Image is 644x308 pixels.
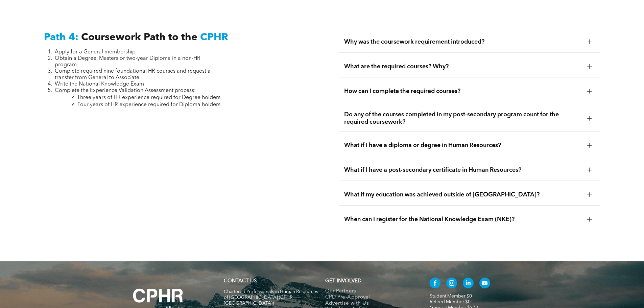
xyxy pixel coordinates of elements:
span: Write the National Knowledge Exam [55,81,144,87]
a: Student Member $0 [430,294,472,299]
span: When can I register for the National Knowledge Exam (NKE)? [344,216,582,223]
span: What if my education was achieved outside of [GEOGRAPHIC_DATA]? [344,191,582,198]
span: Apply for a General membership [55,49,136,55]
span: Chartered Professionals in Human Resources of [GEOGRAPHIC_DATA] (CPHR [GEOGRAPHIC_DATA]) [224,289,318,306]
span: Obtain a Degree, Masters or two-year Diploma in a non-HR program [55,56,200,68]
a: CONTACT US [224,279,257,284]
a: Our Partners [325,288,415,294]
a: linkedin [463,278,474,290]
a: CPD Pre-Approval [325,294,415,301]
span: Why was the coursework requirement introduced? [344,38,582,46]
span: What are the required courses? Why? [344,63,582,70]
a: Advertise with Us [325,301,415,307]
span: What if I have a post-secondary certificate in Human Resources? [344,166,582,174]
span: Three years of HR experience required for Degree holders [77,95,220,100]
a: instagram [446,278,457,290]
span: Path 4: [44,32,78,43]
span: Complete required nine foundational HR courses and request a transfer from General to Associate [55,69,211,80]
a: Retired Member $0 [430,300,471,304]
span: What if I have a diploma or degree in Human Resources? [344,142,582,149]
span: CPHR [200,32,228,43]
span: Do any of the courses completed in my post-secondary program count for the required coursework? [344,111,582,126]
span: How can I complete the required courses? [344,88,582,95]
span: Four years of HR experience required for Diploma holders [77,102,220,108]
span: Coursework Path to the [81,32,197,43]
span: Complete the Experience Validation Assessment process: [55,88,196,93]
a: youtube [479,278,490,290]
a: facebook [430,278,440,290]
span: GET INVOLVED [325,279,361,284]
